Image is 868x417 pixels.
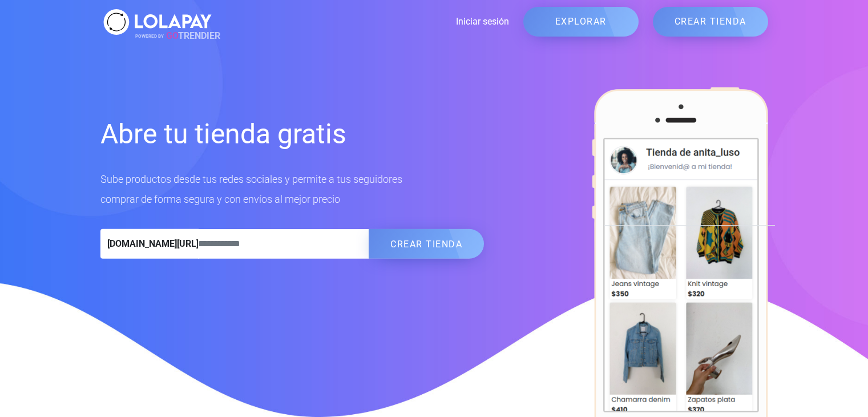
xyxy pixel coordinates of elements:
a: CREAR TIENDA [653,7,768,37]
span: GO [166,30,178,41]
img: logo_white.svg [100,6,215,38]
h1: Abre tu tienda gratis [100,117,485,152]
span: TRENDIER [135,29,220,43]
span: [DOMAIN_NAME][URL] [100,229,199,259]
p: Sube productos desde tus redes sociales y permite a tus seguidores comprar de forma segura y con ... [100,169,485,209]
span: POWERED BY [135,33,164,38]
a: Iniciar sesión [215,15,509,29]
button: CREAR TIENDA [369,229,484,259]
a: EXPLORAR [523,7,639,37]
